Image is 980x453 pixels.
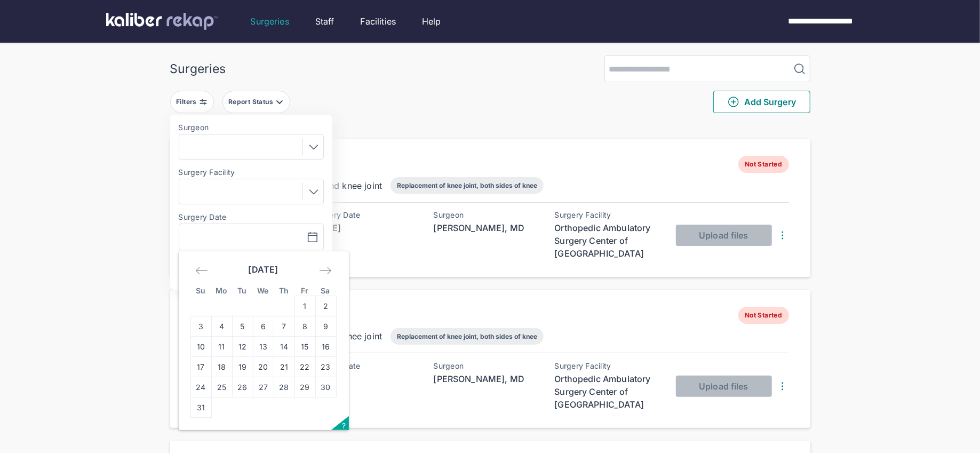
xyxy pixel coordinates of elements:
[179,251,348,430] div: Calendar
[699,230,748,241] span: Upload files
[190,316,211,337] td: Sunday, August 3, 2025
[211,337,232,357] td: Monday, August 11, 2025
[342,421,346,430] span: ?
[232,357,253,377] td: Tuesday, August 19, 2025
[776,229,789,242] img: DotsThreeVertical.31cb0eda.svg
[315,296,336,316] td: Saturday, August 2, 2025
[257,286,269,295] small: We
[294,337,315,357] td: Friday, August 15, 2025
[228,98,275,106] div: Report Status
[251,15,289,28] a: Surgeries
[422,15,441,28] a: Help
[397,332,537,340] div: Replacement of knee joint, both sides of knee
[555,362,662,370] div: Surgery Facility
[170,61,226,76] div: Surgeries
[434,362,540,370] div: Surgeon
[274,357,294,377] td: Thursday, August 21, 2025
[179,168,324,177] label: Surgery Facility
[232,377,253,398] td: Tuesday, August 26, 2025
[397,181,537,189] div: Replacement of knee joint, both sides of knee
[106,13,218,30] img: kaliber labs logo
[179,213,324,221] label: Surgery Date
[179,123,324,132] label: Surgeon
[313,362,419,370] div: Surgery Date
[199,98,208,106] img: faders-horizontal-grey.d550dbda.svg
[301,286,309,295] small: Fr
[738,307,788,324] span: Not Started
[279,286,289,295] small: Th
[190,357,211,377] td: Sunday, August 17, 2025
[190,398,211,418] td: Sunday, August 31, 2025
[676,225,772,246] button: Upload files
[321,286,330,295] small: Sa
[211,316,232,337] td: Monday, August 4, 2025
[434,221,540,234] div: [PERSON_NAME], MD
[170,122,810,134] div: 2177 entries
[275,98,284,106] img: filter-caret-down-grey.b3560631.svg
[315,357,336,377] td: Saturday, August 23, 2025
[294,377,315,398] td: Friday, August 29, 2025
[253,316,274,337] td: Wednesday, August 6, 2025
[314,261,337,280] div: Move forward to switch to the next month.
[190,377,211,398] td: Sunday, August 24, 2025
[676,376,772,397] button: Upload files
[313,372,419,385] div: [DATE]
[315,337,336,357] td: Saturday, August 16, 2025
[232,316,253,337] td: Tuesday, August 5, 2025
[555,372,662,411] div: Orthopedic Ambulatory Surgery Center of [GEOGRAPHIC_DATA]
[313,221,419,234] div: [DATE]
[190,337,211,357] td: Sunday, August 10, 2025
[274,337,294,357] td: Thursday, August 14, 2025
[253,377,274,398] td: Wednesday, August 27, 2025
[176,98,199,106] div: Filters
[793,62,806,75] img: MagnifyingGlass.1dc66aab.svg
[294,316,315,337] td: Friday, August 8, 2025
[361,15,396,28] a: Facilities
[216,286,228,295] small: Mo
[313,211,419,219] div: Surgery Date
[237,286,247,295] small: Tu
[699,381,748,392] span: Upload files
[727,96,796,108] span: Add Surgery
[331,416,349,430] button: Open the keyboard shortcuts panel.
[274,377,294,398] td: Thursday, August 28, 2025
[727,96,740,108] img: PlusCircleGreen.5fd88d77.svg
[211,357,232,377] td: Monday, August 18, 2025
[315,377,336,398] td: Saturday, August 30, 2025
[434,211,540,219] div: Surgeon
[555,211,662,219] div: Surgery Facility
[738,156,788,173] span: Not Started
[249,264,278,275] strong: [DATE]
[211,377,232,398] td: Monday, August 25, 2025
[170,91,214,113] button: Filters
[713,91,810,113] button: Add Surgery
[776,380,789,393] img: DotsThreeVertical.31cb0eda.svg
[190,261,213,280] div: Move backward to switch to the previous month.
[555,221,662,260] div: Orthopedic Ambulatory Surgery Center of [GEOGRAPHIC_DATA]
[294,357,315,377] td: Friday, August 22, 2025
[222,91,290,113] button: Report Status
[232,337,253,357] td: Tuesday, August 12, 2025
[434,372,540,385] div: [PERSON_NAME], MD
[253,357,274,377] td: Wednesday, August 20, 2025
[196,286,206,295] small: Su
[315,316,336,337] td: Saturday, August 9, 2025
[315,15,334,28] a: Staff
[294,296,315,316] td: Friday, August 1, 2025
[274,316,294,337] td: Thursday, August 7, 2025
[253,337,274,357] td: Wednesday, August 13, 2025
